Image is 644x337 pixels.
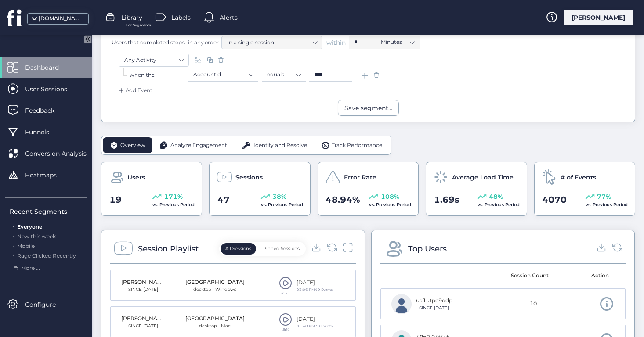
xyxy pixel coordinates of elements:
[13,222,14,230] span: .
[124,54,183,67] nz-select-item: Any Activity
[326,38,346,47] span: within
[561,172,596,182] span: # of Events
[126,22,151,28] span: For Segments
[408,243,447,255] div: Top Users
[297,287,333,293] div: 03:06 PMㅤ49 Events
[235,172,263,182] span: Sessions
[25,84,80,94] span: User Sessions
[560,264,619,288] mat-header-cell: Action
[170,141,227,150] span: Analyze Engagement
[171,13,191,22] span: Labels
[261,202,303,208] span: vs. Previous Period
[193,68,253,81] nz-select-item: Accountid
[452,172,514,182] span: Average Load Time
[253,141,307,150] span: Identify and Resolve
[597,192,611,201] span: 77%
[13,231,14,240] span: .
[279,328,292,331] div: 18:59
[381,192,399,201] span: 108%
[185,315,245,323] div: [GEOGRAPHIC_DATA]
[221,243,256,255] button: All Sessions
[478,202,520,208] span: vs. Previous Period
[369,202,411,208] span: vs. Previous Period
[297,315,333,323] div: [DATE]
[185,278,245,287] div: [GEOGRAPHIC_DATA]
[279,291,292,295] div: 61:35
[564,10,633,25] div: [PERSON_NAME]
[17,223,42,230] span: Everyone
[13,251,14,259] span: .
[17,243,35,249] span: Mobile
[25,127,62,137] span: Funnels
[272,192,286,201] span: 38%
[332,141,382,150] span: Track Performance
[121,286,165,293] div: SINCE [DATE]
[434,193,459,207] span: 1.69s
[25,149,100,158] span: Conversion Analysis
[530,300,537,308] span: 10
[185,323,245,330] div: desktop · Mac
[21,264,40,272] span: More ...
[13,241,14,249] span: .
[344,172,376,182] span: Error Rate
[164,192,183,201] span: 171%
[130,71,188,79] div: when the
[542,193,567,207] span: 4070
[227,36,317,49] nz-select-item: In a single session
[416,297,452,305] div: ua1utpc9qdp
[381,36,414,49] nz-select-item: Minutes
[220,13,238,22] span: Alerts
[152,202,195,208] span: vs. Previous Period
[258,243,304,255] button: Pinned Sessions
[297,323,333,329] div: 05:48 PMㅤ39 Events
[297,279,333,287] div: [DATE]
[416,305,452,312] div: SINCE [DATE]
[138,243,199,255] div: Session Playlist
[39,14,83,23] div: [DOMAIN_NAME]
[121,323,165,330] div: SINCE [DATE]
[344,103,392,113] div: Save segment...
[120,141,145,150] span: Overview
[121,278,165,287] div: [PERSON_NAME][EMAIL_ADDRESS][DOMAIN_NAME]
[185,286,245,293] div: desktop · Windows
[109,193,122,207] span: 19
[489,192,503,201] span: 48%
[217,193,230,207] span: 47
[127,172,145,182] span: Users
[17,233,56,240] span: New this week
[17,252,76,259] span: Rage Clicked Recently
[586,202,628,208] span: vs. Previous Period
[25,300,69,309] span: Configure
[10,207,87,216] div: Recent Segments
[326,193,360,207] span: 48.94%
[117,86,152,95] div: Add Event
[25,106,68,115] span: Feedback
[25,63,72,72] span: Dashboard
[121,315,165,323] div: [PERSON_NAME][EMAIL_ADDRESS][PERSON_NAME][DOMAIN_NAME]
[500,264,560,288] mat-header-cell: Session Count
[186,39,219,46] span: in any order
[267,68,300,81] nz-select-item: equals
[121,13,142,22] span: Library
[112,39,185,46] span: Users that completed steps
[25,170,70,180] span: Heatmaps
